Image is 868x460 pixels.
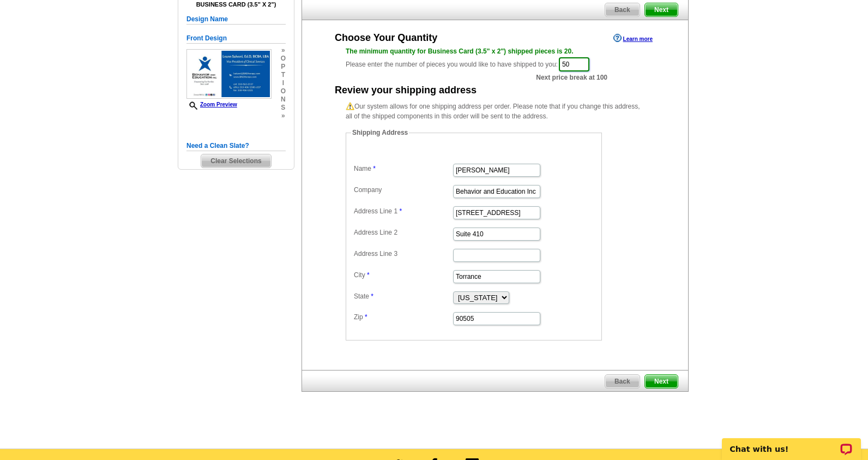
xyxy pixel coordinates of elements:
[281,87,286,95] span: o
[201,154,270,168] span: Clear Selections
[605,3,640,16] span: Back
[186,14,286,25] h5: Design Name
[346,101,644,121] p: Our system allows for one shipping address per order. Please note that if you change this address...
[346,46,644,56] div: The minimum quantity for Business Card (3.5" x 2") shipped pieces is 20.
[281,112,286,120] span: »
[354,312,452,322] label: Zip
[715,426,868,460] iframe: LiveChat chat widget
[605,374,640,389] a: Back
[354,206,452,216] label: Address Line 1
[281,95,286,104] span: n
[281,55,286,63] span: o
[354,228,452,237] label: Address Line 2
[335,85,477,95] div: Review your shipping address
[354,164,452,174] label: Name
[536,73,607,82] span: Next price break at 100
[346,46,644,73] div: Please enter the number of pieces you would like to have shipped to you:
[351,128,409,138] legend: Shipping Address
[354,185,452,195] label: Company
[281,63,286,71] span: p
[645,375,678,388] span: Next
[186,49,272,99] img: small-thumb.jpg
[354,249,452,259] label: Address Line 3
[346,102,354,111] img: warning.png
[281,71,286,79] span: t
[186,1,286,8] h4: Business Card (3.5" x 2")
[281,46,286,55] span: »
[354,270,452,280] label: City
[281,79,286,87] span: i
[645,3,678,16] span: Next
[605,3,640,17] a: Back
[335,33,437,43] div: Choose Your Quantity
[186,141,286,151] h5: Need a Clean Slate?
[354,291,452,301] label: State
[186,101,237,107] a: Zoom Preview
[281,104,286,112] span: s
[186,33,286,44] h5: Front Design
[613,34,653,43] a: Learn more
[605,375,640,388] span: Back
